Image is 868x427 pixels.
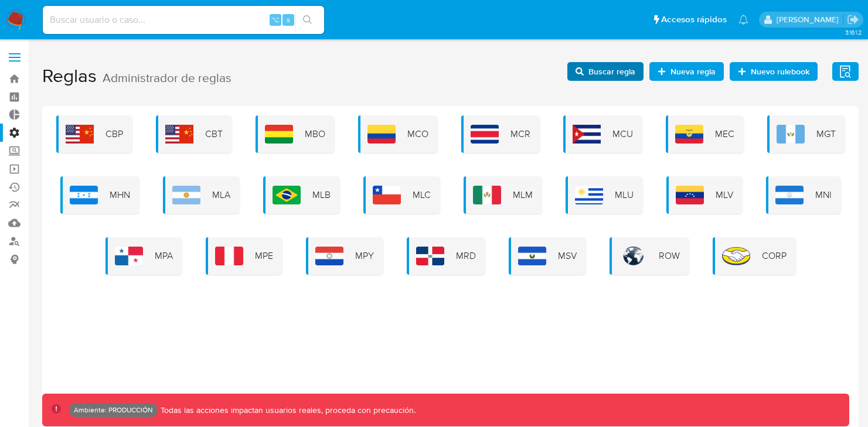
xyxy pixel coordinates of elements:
[43,12,324,28] input: Buscar usuario o caso...
[777,14,843,25] p: pio.zecchi@mercadolibre.com
[295,12,319,28] button: search-icon
[158,405,416,416] p: Todas las acciones impactan usuarios reales, proceda con precaución.
[847,13,859,26] a: Salir
[74,408,153,412] p: Ambiente: PRODUCCIÓN
[661,13,727,26] span: Accesos rápidos
[738,15,748,25] a: Notificaciones
[287,14,290,25] span: s
[271,14,280,25] span: ⌥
